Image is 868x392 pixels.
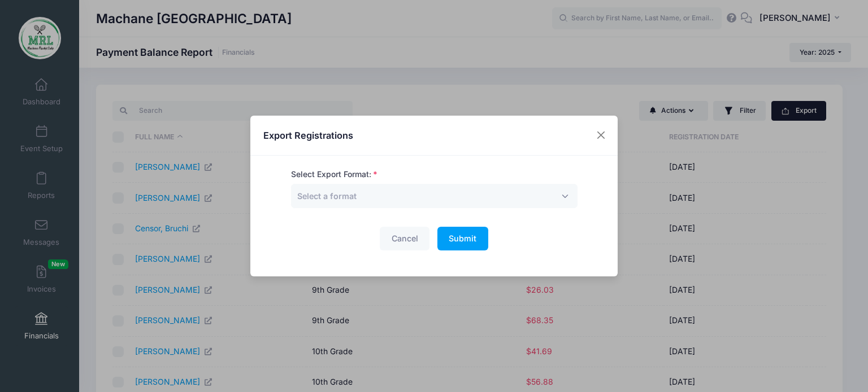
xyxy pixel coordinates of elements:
span: Select a format [291,184,578,208]
span: Select a format [297,190,357,202]
span: Submit [449,234,476,243]
button: Close [591,125,611,146]
span: Select a format [297,191,357,201]
button: Submit [437,227,488,251]
button: Cancel [380,227,429,251]
label: Select Export Format: [291,169,377,180]
h4: Export Registrations [263,129,353,142]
